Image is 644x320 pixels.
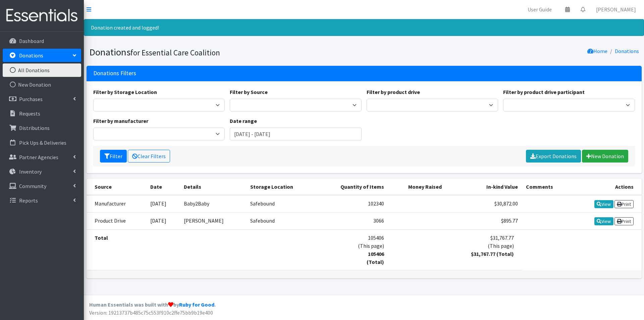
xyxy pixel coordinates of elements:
th: Quantity of Items [317,179,388,195]
button: Filter [100,150,127,163]
td: $31,767.77 (This page) [446,229,522,270]
td: Safebound [246,195,317,213]
a: View [594,217,613,225]
a: User Guide [522,3,557,16]
a: [PERSON_NAME] [591,3,641,16]
a: Ruby for Good [179,301,214,308]
th: Source [87,179,147,195]
th: Comments [522,179,571,195]
p: Purchases [19,96,43,102]
a: Purchases [3,92,81,106]
th: Actions [571,179,641,195]
a: Reports [3,194,81,207]
a: Print [614,217,634,225]
p: Dashboard [19,38,44,44]
th: Details [180,179,246,195]
a: Community [3,179,81,193]
p: Distributions [19,125,50,131]
strong: 105406 (Total) [367,250,384,265]
td: 105406 (This page) [317,229,388,270]
th: Date [146,179,180,195]
a: View [594,200,613,208]
td: $30,872.00 [446,195,522,213]
label: Filter by Source [230,88,268,96]
a: New Donation [582,150,628,163]
input: January 1, 2011 - December 31, 2011 [230,128,362,140]
a: Partner Agencies [3,150,81,164]
h3: Donations Filters [93,70,136,77]
a: Home [587,48,607,54]
label: Filter by product drive [367,88,420,96]
p: Donations [19,52,43,59]
td: [DATE] [146,212,180,229]
p: Reports [19,197,38,204]
h1: Donations [89,46,362,58]
strong: Human Essentials was built with by . [89,301,216,308]
td: $895.77 [446,212,522,229]
a: Inventory [3,165,81,178]
p: Community [19,183,46,189]
label: Filter by product drive participant [503,88,585,96]
img: HumanEssentials [3,4,81,27]
td: Manufacturer [87,195,147,213]
a: Donations [615,48,639,54]
label: Filter by manufacturer [93,117,148,125]
strong: $31,767.77 (Total) [471,250,514,257]
a: Export Donations [526,150,581,163]
th: Money Raised [388,179,446,195]
strong: Total [95,234,108,241]
a: Dashboard [3,34,81,48]
td: [DATE] [146,195,180,213]
td: Safebound [246,212,317,229]
a: Clear Filters [128,150,170,163]
p: Requests [19,110,40,117]
th: Storage Location [246,179,317,195]
p: Inventory [19,168,42,175]
label: Filter by Storage Location [93,88,157,96]
a: Donations [3,49,81,62]
span: Version: 19213737b485c75c553f910c2ffe75bb9b19e400 [89,309,213,316]
p: Partner Agencies [19,154,58,161]
td: Product Drive [87,212,147,229]
td: Baby2Baby [180,195,246,213]
th: In-kind Value [446,179,522,195]
a: Print [614,200,634,208]
label: Date range [230,117,257,125]
p: Pick Ups & Deliveries [19,139,66,146]
a: Requests [3,107,81,120]
td: [PERSON_NAME] [180,212,246,229]
a: New Donation [3,78,81,91]
td: 102340 [317,195,388,213]
td: 3066 [317,212,388,229]
small: for Essential Care Coalition [130,48,220,57]
div: Donation created and logged! [84,19,644,36]
a: Pick Ups & Deliveries [3,136,81,149]
a: Distributions [3,121,81,135]
a: All Donations [3,63,81,77]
